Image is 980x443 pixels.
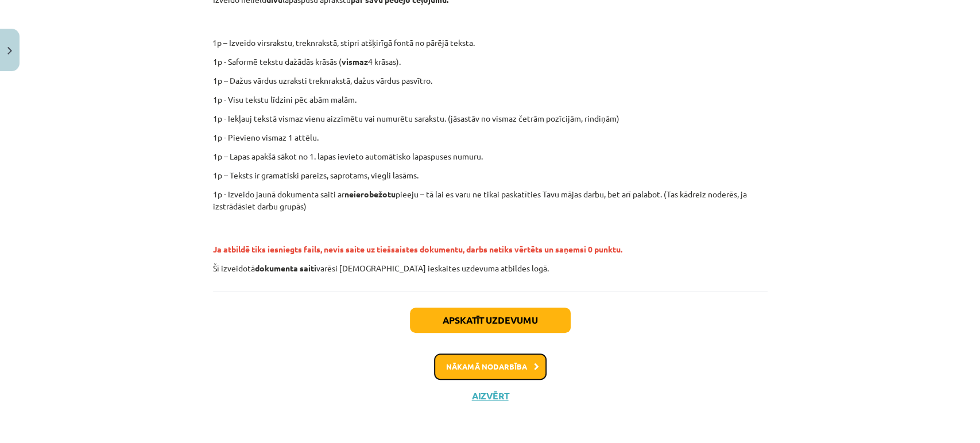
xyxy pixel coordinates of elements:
[213,262,768,274] p: Šī izveidotā varēsi [DEMOGRAPHIC_DATA] ieskaites uzdevuma atbildes logā.
[213,56,768,68] p: 1p - Saformē tekstu dažādās krāsās ( 4 krāsas).
[434,353,547,380] button: Nākamā nodarbība
[7,47,12,55] img: icon-close-lesson-0947bae3869378f0d4975bcd49f059093ad1ed9edebbc8119c70593378902aed.svg
[213,112,768,125] p: 1p - Iekļauj tekstā vismaz vienu aizzīmētu vai numurētu sarakstu. (jāsastāv no vismaz četrām pozī...
[213,188,768,212] p: 1p - Izveido jaunā dokumenta saiti ar pieeju – tā lai es varu ne tikai paskatīties Tavu mājas dar...
[344,189,396,199] strong: neierobežotu
[213,131,768,143] p: 1p - Pievieno vismaz 1 attēlu.
[255,263,316,273] strong: dokumenta saiti
[213,244,622,254] span: Ja atbildē tiks iesniegts fails, nevis saite uz tiešsaistes dokumentu, darbs netiks vērtēts un sa...
[410,308,571,333] button: Apskatīt uzdevumu
[213,75,768,87] p: 1p – Dažus vārdus uzraksti treknrakstā, dažus vārdus pasvītro.
[468,390,512,402] button: Aizvērt
[213,169,768,181] p: 1p – Teksts ir gramatiski pareizs, saprotams, viegli lasāms.
[213,150,768,162] p: 1p – Lapas apakšā sākot no 1. lapas ievieto automātisko lapaspuses numuru.
[278,37,778,49] p: 1p – Izveido virsrakstu, treknrakstā, stipri atšķirīgā fontā no pārējā teksta.
[213,94,768,106] p: 1p - Visu tekstu līdzini pēc abām malām.
[342,56,368,67] strong: vismaz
